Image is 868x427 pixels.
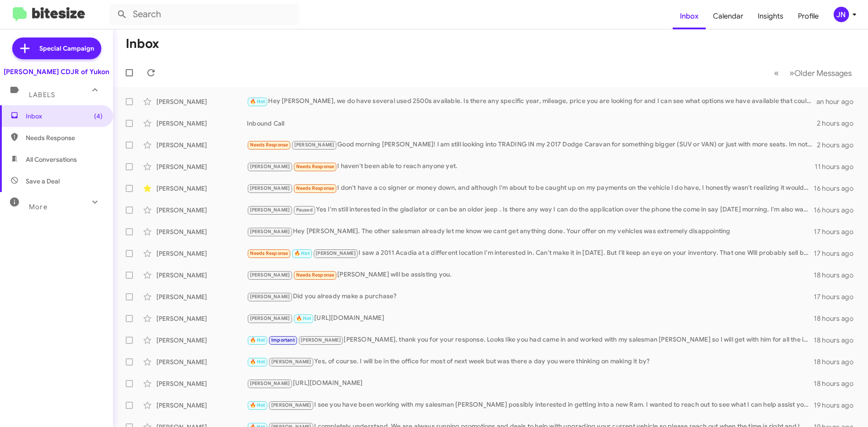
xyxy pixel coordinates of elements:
[247,140,817,150] div: Good morning [PERSON_NAME]! I am still looking into TRADING IN my 2017 Dodge Caravan for somethin...
[750,3,791,29] a: Insights
[817,119,861,128] div: 2 hours ago
[816,97,861,106] div: an hour ago
[296,272,335,278] span: Needs Response
[247,400,814,410] div: I see you have been working with my salesman [PERSON_NAME] possibly interested in getting into a ...
[247,313,814,324] div: [URL][DOMAIN_NAME]
[247,226,814,237] div: Hey [PERSON_NAME]. The other salesman already let me know we cant get anything done. Your offer o...
[814,336,861,345] div: 18 hours ago
[271,359,311,365] span: [PERSON_NAME]
[250,359,265,365] span: 🔥 Hot
[247,335,814,345] div: [PERSON_NAME], thank you for your response. Looks like you had came in and worked with my salesma...
[814,227,861,236] div: 17 hours ago
[156,379,247,388] div: [PERSON_NAME]
[156,97,247,106] div: [PERSON_NAME]
[250,207,290,213] span: [PERSON_NAME]
[247,270,814,280] div: [PERSON_NAME] will be assisting you.
[271,337,295,343] span: Important
[814,292,861,301] div: 17 hours ago
[834,7,849,22] div: JN
[247,291,814,302] div: Did you already make a purchase?
[250,99,265,104] span: 🔥 Hot
[156,357,247,366] div: [PERSON_NAME]
[250,229,290,235] span: [PERSON_NAME]
[39,44,94,53] span: Special Campaign
[156,162,247,171] div: [PERSON_NAME]
[247,357,814,367] div: Yes, of course. I will be in the office for most of next week but was there a day you were thinki...
[26,177,60,186] span: Save a Deal
[29,91,55,99] span: Labels
[791,3,826,29] a: Profile
[156,314,247,323] div: [PERSON_NAME]
[774,67,779,79] span: «
[271,402,311,408] span: [PERSON_NAME]
[247,378,814,389] div: [URL][DOMAIN_NAME]
[250,294,290,300] span: [PERSON_NAME]
[156,184,247,193] div: [PERSON_NAME]
[814,206,861,215] div: 16 hours ago
[156,206,247,215] div: [PERSON_NAME]
[250,272,290,278] span: [PERSON_NAME]
[296,207,313,213] span: Paused
[250,250,288,256] span: Needs Response
[250,142,288,148] span: Needs Response
[294,142,335,148] span: [PERSON_NAME]
[109,4,299,25] input: Search
[814,379,861,388] div: 18 hours ago
[156,336,247,345] div: [PERSON_NAME]
[156,401,247,410] div: [PERSON_NAME]
[769,64,784,82] button: Previous
[817,141,861,150] div: 2 hours ago
[301,337,341,343] span: [PERSON_NAME]
[156,227,247,236] div: [PERSON_NAME]
[156,292,247,301] div: [PERSON_NAME]
[250,185,290,191] span: [PERSON_NAME]
[126,37,159,51] h1: Inbox
[247,205,814,215] div: Yes I'm still interested in the gladiator or can be an older jeep . Is there any way I can do the...
[247,96,816,107] div: Hey [PERSON_NAME], we do have several used 2500s available. Is there any specific year, mileage, ...
[784,64,857,82] button: Next
[814,401,861,410] div: 19 hours ago
[156,119,247,128] div: [PERSON_NAME]
[250,164,290,169] span: [PERSON_NAME]
[296,185,335,191] span: Needs Response
[814,184,861,193] div: 16 hours ago
[12,38,101,59] a: Special Campaign
[794,68,852,78] span: Older Messages
[247,161,815,172] div: I haven't been able to reach anyone yet.
[814,357,861,366] div: 18 hours ago
[26,112,103,121] span: Inbox
[247,119,817,128] div: Inbound Call
[250,315,290,321] span: [PERSON_NAME]
[769,64,857,82] nav: Page navigation example
[296,164,335,169] span: Needs Response
[26,133,103,142] span: Needs Response
[250,380,290,386] span: [PERSON_NAME]
[94,112,103,121] span: (4)
[26,155,77,164] span: All Conversations
[815,162,861,171] div: 11 hours ago
[29,203,47,211] span: More
[826,7,858,22] button: JN
[156,141,247,150] div: [PERSON_NAME]
[814,271,861,280] div: 18 hours ago
[247,248,814,258] div: I saw a 2011 Acadia at a different location I'm interested in. Can't make it in [DATE]. But I'll ...
[296,315,311,321] span: 🔥 Hot
[156,249,247,258] div: [PERSON_NAME]
[706,3,750,29] a: Calendar
[247,183,814,193] div: I don't have a co signer or money down, and although I'm about to be caught up on my payments on ...
[250,402,265,408] span: 🔥 Hot
[4,67,109,76] div: [PERSON_NAME] CDJR of Yukon
[673,3,706,29] a: Inbox
[789,67,794,79] span: »
[250,337,265,343] span: 🔥 Hot
[814,249,861,258] div: 17 hours ago
[156,271,247,280] div: [PERSON_NAME]
[294,250,310,256] span: 🔥 Hot
[814,314,861,323] div: 18 hours ago
[316,250,356,256] span: [PERSON_NAME]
